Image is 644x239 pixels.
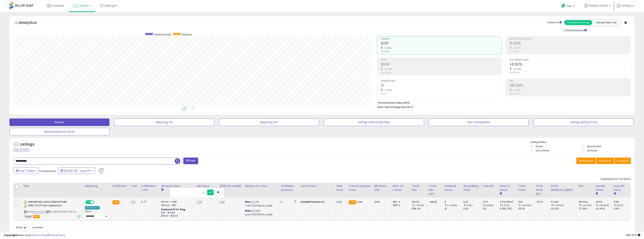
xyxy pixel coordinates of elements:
[510,83,631,88] h2: 28.24%
[245,209,252,212] b: Max:
[381,71,391,74] small: Prev: $25.05
[463,200,481,204] div: 9.97
[621,4,632,8] span: Hi Resty
[161,184,194,188] div: Amazon Fees
[412,207,427,210] div: 208.44
[161,211,192,214] div: $10 - $10.83
[301,200,318,204] b: Listed Price:
[536,200,546,204] div: -15.14
[445,184,460,192] div: Ordered Items
[596,200,612,204] div: 14.5%
[500,200,517,204] div: 3 (42.86%)
[374,184,390,192] div: BB Share 24h.
[466,204,473,207] small: (0.4%)
[301,184,333,188] div: Listed Price
[414,204,424,207] small: (-47.41%)
[502,204,510,207] small: (-50%)
[445,200,462,204] div: 11
[579,207,594,210] div: 37.39%
[39,169,57,173] span: Compared to:
[183,158,198,164] button: Filters
[219,184,242,188] div: [PERSON_NAME]
[28,200,74,208] b: LAKEWOOD JUICE LEMON PURE ORG, 12.5 FO by Lakewood
[551,184,576,192] div: Profit [PERSON_NAME]
[19,20,44,26] h5: Analytics
[616,204,623,207] small: (0.2%)
[197,184,216,188] div: Min Price
[393,204,407,207] div: FBM: 3
[592,20,620,25] button: Listings With Cost
[16,226,43,229] span: Show: entries
[518,184,532,192] div: Total Profit
[412,200,427,204] div: 109.62
[383,47,391,49] small: -47.41%
[20,142,34,147] h5: Listings
[551,200,577,204] div: 9.04%
[500,192,502,195] small: Days In Stock.
[547,21,562,24] div: Totals For
[483,200,498,204] div: 3.67
[281,184,297,192] div: Fulfillable Quantity
[560,28,591,32] div: Include Returns
[510,80,631,82] span: ROI
[589,4,608,8] span: Market Global
[245,213,276,216] p: 8.51% Profit [PERSON_NAME]
[33,215,40,218] span: FBA
[245,209,276,216] div: %
[19,169,34,173] span: Last 7 Days
[614,207,631,210] div: 9.94
[383,89,392,92] small: -47.62%
[587,149,597,152] label: Archived
[141,184,158,192] div: Fulfillment Cost
[301,200,332,204] div: $9.99
[245,205,276,207] p: 7.78% Profit [PERSON_NAME]
[4,233,17,237] strong: Copyright
[112,200,119,204] small: FBA
[85,206,100,209] div: Amazon AI *
[463,184,479,192] div: Avg Selling Price
[511,89,521,92] small: -24.47%
[161,214,192,218] div: $15.01 - $16.24
[13,148,30,152] div: Clear All Filters
[58,168,95,174] button: [DATE]-29 - Aug-04
[85,210,108,219] div: Preset:
[598,204,609,207] small: (-40.65%)
[521,204,532,207] small: (-60.44%)
[596,184,611,192] div: Avg BB Share
[381,50,389,53] small: Prev: $208
[558,1,578,12] a: Help
[114,118,214,126] button: Repricing On
[429,200,440,204] div: -98.82
[567,4,572,8] span: Help
[197,200,202,204] a: 9.90
[510,41,631,46] h2: 9.04%
[485,204,494,207] small: (4.86%)
[581,204,592,207] small: (-24.47%)
[536,145,542,148] label: Active
[131,200,135,204] a: 3.19
[626,233,640,237] span: 2025-08-12 19:31 GMT
[161,208,186,211] b: Reduced Prof. Rng.
[579,184,592,188] div: ROI
[131,184,138,188] div: Cost
[463,207,481,210] div: 9.93
[336,184,346,192] div: Ship Price
[9,128,109,135] button: Deactivated & In Stock
[24,215,33,218] span: All listings currently available for purchase on Amazon
[377,101,403,104] b: Total Inventory Value:
[4,234,65,237] div: seller snap | |
[614,184,629,192] div: Avg Win Price
[154,33,171,36] span: Revenue (prev)
[429,184,441,196] div: Total Rev. Diff.
[381,59,502,61] span: Profit
[483,184,497,188] div: Velocity
[587,145,601,148] label: Deactivated
[219,200,225,204] a: 9.99
[510,59,631,61] span: Avg. Buybox Share
[86,201,90,204] span: ON
[576,158,596,164] button: Save View
[377,100,628,105] li: $258
[324,118,424,126] button: Listings without Min/Max
[374,200,388,204] div: 100%
[510,38,631,40] span: Profit [PERSON_NAME]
